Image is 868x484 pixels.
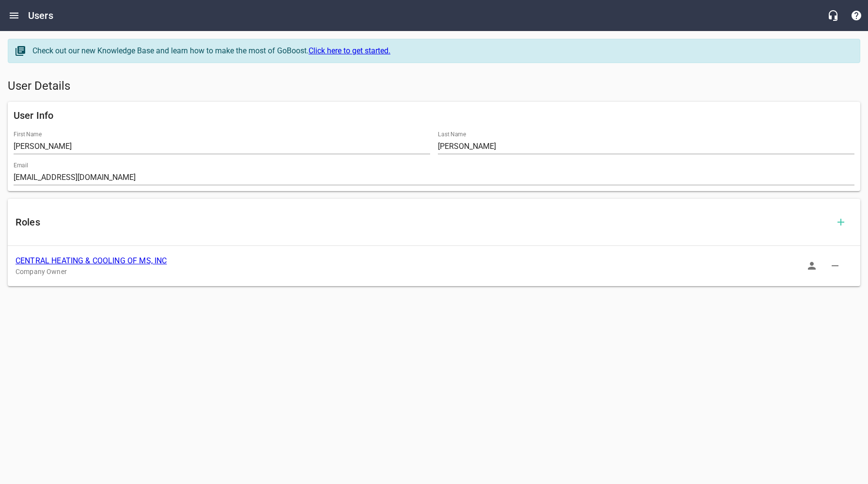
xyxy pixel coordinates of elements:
a: Click here to get started. [309,46,390,55]
label: Email [14,162,28,168]
button: Add Role [829,210,852,234]
a: CENTRAL HEATING & COOLING OF MS, INC [15,256,167,265]
button: Support Portal [845,4,868,27]
label: First Name [14,131,42,137]
p: Company Owner [15,267,837,277]
button: Open drawer [2,4,26,27]
label: Last Name [438,131,466,137]
h6: User Info [14,108,854,123]
h5: User Details [8,79,860,94]
button: Live Chat [821,4,845,27]
h6: Users [28,8,53,23]
button: Delete Role [823,254,847,277]
h6: Roles [15,214,829,230]
div: Check out our new Knowledge Base and learn how to make the most of GoBoost. [32,45,850,57]
button: Sign In as Role [800,254,823,277]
